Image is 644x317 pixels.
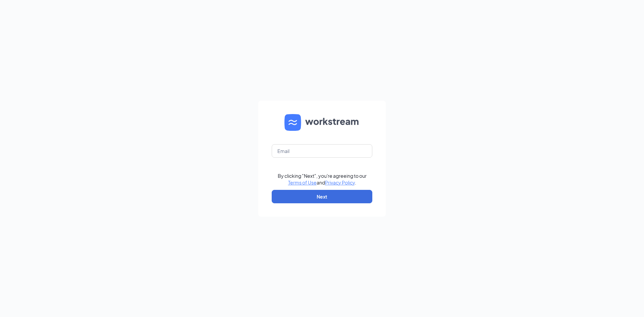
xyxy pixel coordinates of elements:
img: WS logo and Workstream text [284,114,360,131]
button: Next [272,190,372,203]
a: Privacy Policy [325,179,355,186]
input: Email [272,144,372,158]
div: By clicking "Next", you're agreeing to our and . [278,172,367,186]
a: Terms of Use [288,179,317,186]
